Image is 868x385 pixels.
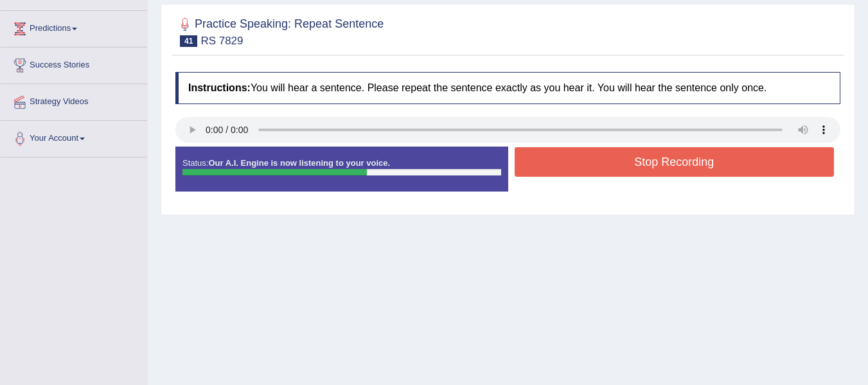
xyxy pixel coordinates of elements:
small: RS 7829 [200,35,243,47]
a: Success Stories [1,48,147,80]
span: 41 [180,35,197,47]
h4: You will hear a sentence. Please repeat the sentence exactly as you hear it. You will hear the se... [175,72,840,104]
a: Strategy Videos [1,84,147,116]
h2: Practice Speaking: Repeat Sentence [175,15,384,47]
strong: Our A.I. Engine is now listening to your voice. [208,158,390,168]
a: Your Account [1,121,147,153]
a: Predictions [1,11,147,43]
div: Status: [175,147,508,192]
b: Instructions: [188,82,251,93]
button: Stop Recording [515,147,835,177]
